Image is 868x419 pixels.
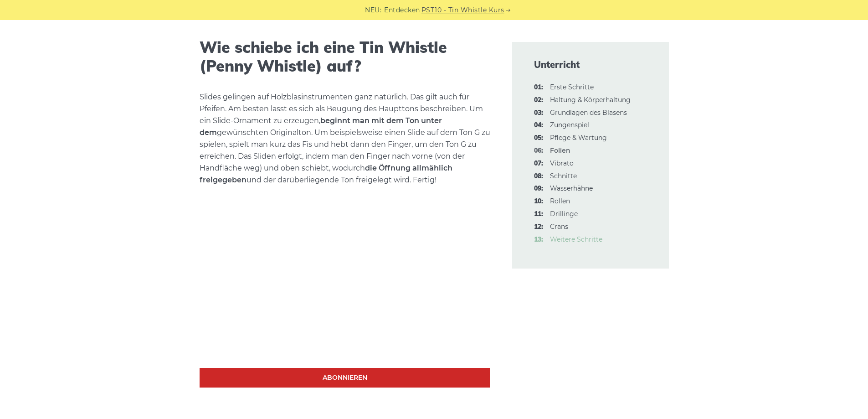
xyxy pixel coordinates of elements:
font: Pflege & Wartung [550,134,607,142]
font: Abonnieren [323,373,367,382]
font: 10: [534,197,543,205]
font: Schnitte [550,172,577,180]
font: 06: [534,146,543,155]
font: beginnt man mit dem Ton unter dem [200,116,442,137]
font: die Öffnung allmählich freigegeben [200,164,452,184]
a: 12:Crans [550,222,568,231]
font: Grundlagen des Blasens [550,109,627,117]
font: Rollen [550,197,570,205]
a: 09:Wasserhähne [550,184,593,192]
font: 12: [534,222,543,231]
font: 11: [534,210,543,218]
font: PST10 - Tin Whistle Kurs [421,6,504,14]
a: 07:Vibrato [550,159,574,167]
font: gewünschten Originalton. Um beispielsweise einen Slide auf dem Ton G zu spielen, spielt man kurz ... [200,128,490,172]
font: Haltung & Körperhaltung [550,96,631,104]
a: 03:Grundlagen des Blasens [550,109,627,117]
font: Folien [550,146,570,155]
font: NEU: [365,6,381,14]
font: Slides gelingen auf Holzblasinstrumenten ganz natürlich. Das gilt auch für Pfeifen. Am besten läs... [200,93,483,125]
font: Weitere Schritte [550,235,602,243]
font: Unterricht [534,59,580,70]
a: PST10 - Tin Whistle Kurs [421,5,504,16]
a: 05:Pflege & Wartung [550,134,607,142]
font: Entdecken [384,6,420,14]
iframe: Slides-Technik - Irish Tin Whistle Tutorial [200,204,490,368]
font: 07: [534,159,543,167]
a: 13:Weitere Schritte [550,235,602,243]
a: 10:Rollen [550,197,570,205]
a: 02:Haltung & Körperhaltung [550,96,631,104]
font: 04: [534,121,543,129]
font: 08: [534,172,543,180]
font: Wie schiebe ich eine Tin Whistle (Penny Whistle) auf? [200,37,447,76]
font: 13: [534,235,543,243]
font: 05: [534,134,543,142]
font: 09: [534,184,543,192]
font: Erste Schritte [550,83,594,91]
font: 01: [534,83,543,91]
font: Wasserhähne [550,184,593,192]
a: 08:Schnitte [550,172,577,180]
font: 03: [534,109,543,117]
font: Zungenspiel [550,121,589,129]
a: 04:Zungenspiel [550,121,589,129]
a: 11:Drillinge [550,210,578,218]
font: 02: [534,96,543,104]
font: Crans [550,222,568,231]
font: Vibrato [550,159,574,167]
font: und der darüberliegende Ton freigelegt wird. Fertig! [247,176,437,184]
font: Drillinge [550,210,578,218]
a: 01:Erste Schritte [550,83,594,91]
a: Abonnieren [200,368,490,388]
